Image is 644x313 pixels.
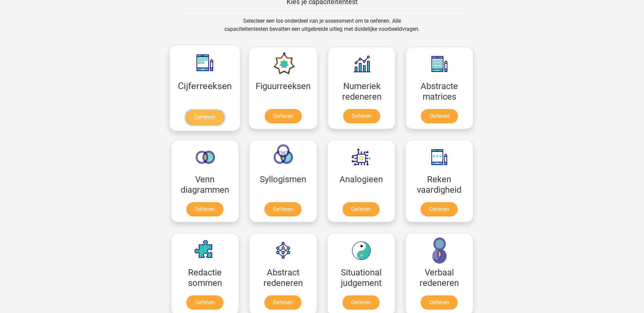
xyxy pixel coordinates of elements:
a: Oefenen [264,202,301,216]
a: Oefenen [264,295,301,310]
a: Oefenen [421,109,458,123]
a: Oefenen [186,295,223,310]
a: Oefenen [343,109,380,123]
a: Oefenen [343,295,380,310]
a: Oefenen [343,202,380,216]
a: Oefenen [186,202,223,216]
a: Oefenen [421,295,458,310]
a: Oefenen [185,110,224,125]
a: Oefenen [421,202,458,216]
a: Oefenen [265,109,302,123]
div: Selecteer een los onderdeel van je assessment om te oefenen. Alle capaciteitentesten bevatten een... [218,17,426,41]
